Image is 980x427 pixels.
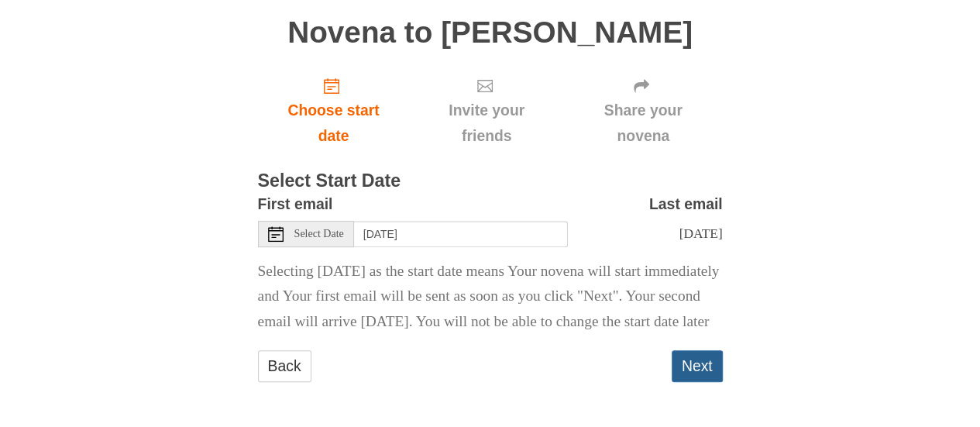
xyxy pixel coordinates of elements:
[679,226,722,241] span: [DATE]
[273,98,394,149] span: Choose start date
[258,350,311,382] a: Back
[649,191,723,217] label: Last email
[579,98,707,149] span: Share your novena
[672,350,723,382] button: Next
[258,64,410,157] a: Choose start date
[425,98,548,149] span: Invite your friends
[409,64,563,157] div: Click "Next" to confirm your start date first.
[354,221,568,247] input: Use the arrow keys to pick a date
[258,259,723,336] p: Selecting [DATE] as the start date means Your novena will start immediately and Your first email ...
[294,229,344,239] span: Select Date
[258,191,333,217] label: First email
[258,171,723,191] h3: Select Start Date
[564,64,723,157] div: Click "Next" to confirm your start date first.
[258,16,723,50] h1: Novena to [PERSON_NAME]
